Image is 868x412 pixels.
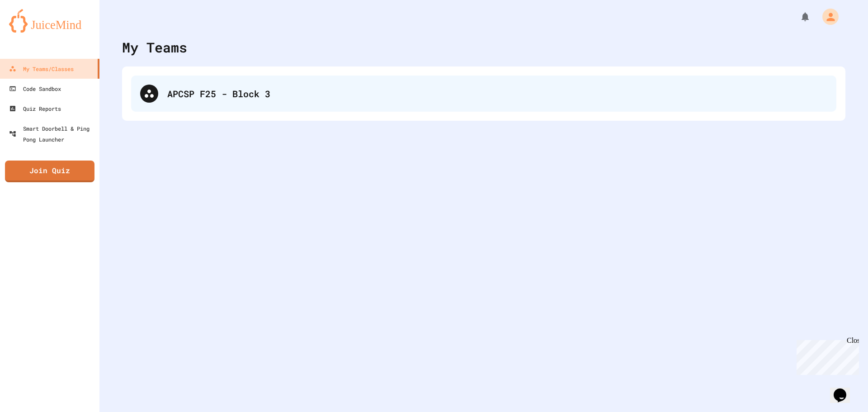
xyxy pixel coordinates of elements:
img: logo-orange.svg [9,9,90,33]
div: APCSP F25 - Block 3 [167,87,827,100]
a: Join Quiz [5,161,94,182]
div: My Teams/Classes [9,63,74,74]
div: APCSP F25 - Block 3 [131,76,836,112]
div: Quiz Reports [9,103,61,114]
iframe: chat widget [793,336,859,375]
iframe: chat widget [830,376,859,403]
div: Code Sandbox [9,83,61,94]
div: My Teams [122,37,187,57]
div: My Notifications [783,9,813,24]
div: Chat with us now!Close [4,4,62,57]
div: My Account [813,6,841,27]
div: Smart Doorbell & Ping Pong Launcher [9,123,96,145]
